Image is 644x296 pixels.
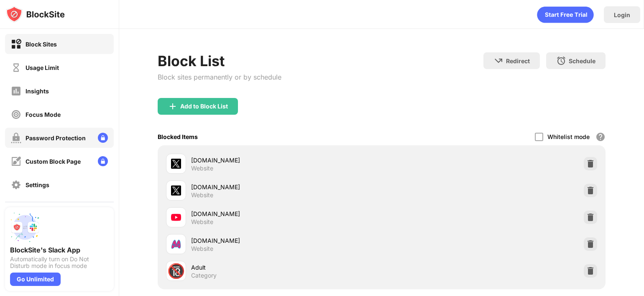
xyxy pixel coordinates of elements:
div: [DOMAIN_NAME] [191,236,381,245]
img: logo-blocksite.svg [6,6,65,23]
div: Website [191,218,213,226]
div: Login [614,11,630,18]
div: Custom Block Page [26,158,81,165]
div: animation [537,6,594,23]
div: 🔞 [167,263,185,280]
img: insights-off.svg [11,86,21,96]
div: Blocked Items [158,133,198,140]
div: Block sites permanently or by schedule [158,73,281,81]
img: lock-menu.svg [98,133,108,143]
div: Schedule [569,57,595,64]
img: favicons [171,239,181,249]
img: favicons [171,159,181,169]
img: favicons [171,212,181,222]
div: Redirect [506,57,530,64]
div: Insights [26,88,49,95]
img: focus-off.svg [11,109,21,120]
img: lock-menu.svg [98,156,108,166]
img: push-slack.svg [10,212,40,242]
img: block-on.svg [11,39,21,49]
div: Website [191,165,213,172]
div: Automatically turn on Do Not Disturb mode in focus mode [10,256,109,269]
div: [DOMAIN_NAME] [191,209,381,218]
img: settings-off.svg [11,180,21,190]
div: Block Sites [26,41,57,48]
img: customize-block-page-off.svg [11,156,21,167]
div: Adult [191,263,381,272]
div: Website [191,191,213,199]
div: BlockSite's Slack App [10,246,109,254]
img: password-protection-off.svg [11,133,21,143]
div: [DOMAIN_NAME] [191,183,381,191]
div: Whitelist mode [547,133,590,140]
div: Usage Limit [26,64,59,71]
div: Website [191,245,213,252]
img: time-usage-off.svg [11,62,21,73]
div: [DOMAIN_NAME] [191,156,381,165]
div: Block List [158,52,281,69]
div: Settings [26,181,49,188]
img: favicons [171,185,181,196]
div: Focus Mode [26,111,61,118]
div: Add to Block List [180,103,228,110]
div: Password Protection [26,134,86,142]
div: Category [191,272,217,279]
div: Go Unlimited [10,273,61,286]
